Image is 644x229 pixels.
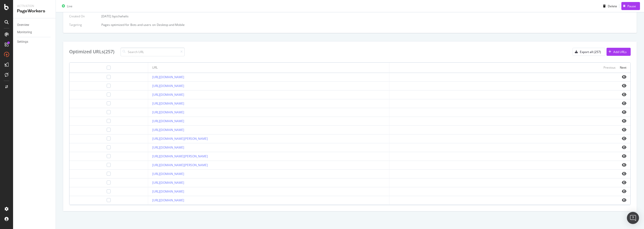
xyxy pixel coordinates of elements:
[620,65,626,71] button: Next
[17,39,28,44] div: Settings
[152,136,208,141] a: [URL][DOMAIN_NAME][PERSON_NAME]
[157,23,185,27] div: Desktop and Mobile
[152,84,184,88] a: [URL][DOMAIN_NAME]
[622,180,626,185] i: eye
[152,101,184,106] a: [URL][DOMAIN_NAME]
[152,128,184,132] a: [URL][DOMAIN_NAME]
[17,22,52,28] a: Overview
[17,30,32,35] div: Monitoring
[152,65,158,70] div: URL
[17,4,52,8] div: Activation
[152,110,184,114] a: [URL][DOMAIN_NAME]
[622,172,626,176] i: eye
[603,65,616,70] div: Previous
[622,101,626,105] i: eye
[152,154,208,158] a: [URL][DOMAIN_NAME][PERSON_NAME]
[622,198,626,202] i: eye
[621,2,640,10] button: Pause
[608,4,617,8] div: Delete
[607,48,631,56] button: Add URLs
[601,2,617,10] button: Delete
[130,23,151,27] div: Bots and users
[622,128,626,132] i: eye
[152,119,184,123] a: [URL][DOMAIN_NAME]
[152,189,184,194] a: [URL][DOMAIN_NAME]
[101,14,631,18] div: [DATE]
[613,50,627,54] div: Add URLs
[152,180,184,185] a: [URL][DOMAIN_NAME]
[622,136,626,141] i: eye
[152,172,184,176] a: [URL][DOMAIN_NAME]
[17,39,52,44] a: Settings
[67,4,72,8] div: Live
[622,163,626,167] i: eye
[627,212,639,224] div: Open Intercom Messenger
[622,145,626,149] i: eye
[152,93,184,97] a: [URL][DOMAIN_NAME]
[622,75,626,79] i: eye
[120,48,185,56] input: Search URL
[622,119,626,123] i: eye
[152,163,208,167] a: [URL][DOMAIN_NAME][PERSON_NAME]
[69,23,97,27] div: Targeting
[17,30,52,35] a: Monitoring
[101,23,631,27] div: Pages optimized for on
[17,22,29,28] div: Overview
[152,198,184,202] a: [URL][DOMAIN_NAME]
[152,145,184,150] a: [URL][DOMAIN_NAME]
[620,65,626,70] div: Next
[622,110,626,114] i: eye
[580,50,601,54] div: Export all (257)
[622,93,626,97] i: eye
[622,154,626,158] i: eye
[17,8,52,14] div: PageWorkers
[627,4,636,8] div: Pause
[112,14,129,18] div: by zchahalis
[603,65,616,71] button: Previous
[622,84,626,88] i: eye
[69,14,97,18] div: Created On
[152,75,184,79] a: [URL][DOMAIN_NAME]
[69,49,114,55] div: Optimized URLs (257)
[573,48,605,56] button: Export all (257)
[622,189,626,193] i: eye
